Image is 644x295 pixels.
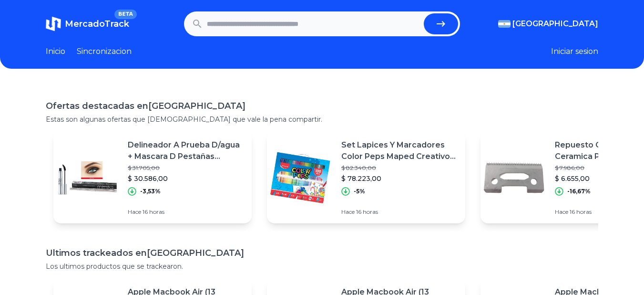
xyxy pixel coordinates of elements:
p: $ 30.586,00 [128,174,244,183]
p: -16,67% [567,188,591,195]
h1: Ofertas destacadas en [GEOGRAPHIC_DATA] [46,99,598,113]
a: Inicio [46,46,65,57]
p: -3,53% [140,188,161,195]
p: Estas son algunas ofertas que [DEMOGRAPHIC_DATA] que vale la pena compartir. [46,115,598,124]
p: $ 31.705,00 [128,164,244,172]
a: Featured imageSet Lapices Y Marcadores Color Peps Maped Creativo 100 Pzs$ 82.340,00$ 78.223,00-5%... [267,132,465,223]
img: Featured image [53,144,120,211]
span: [GEOGRAPHIC_DATA] [512,18,598,30]
p: Hace 16 horas [128,208,244,216]
p: Hace 16 horas [341,208,458,216]
button: Iniciar sesion [551,46,598,57]
a: Sincronizacion [77,46,132,57]
img: MercadoTrack [46,16,61,32]
img: Featured image [267,144,334,211]
img: Argentina [498,20,511,28]
a: Featured imageDelineador A Prueba D/agua + Mascara D Pestañas Lidherma$ 31.705,00$ 30.586,00-3,53... [53,132,252,223]
p: $ 82.340,00 [341,164,458,172]
p: Delineador A Prueba D/agua + Mascara D Pestañas Lidherma [128,139,244,162]
img: Featured image [480,144,547,211]
p: Set Lapices Y Marcadores Color Peps Maped Creativo 100 Pzs [341,139,458,162]
span: BETA [114,10,137,19]
p: $ 78.223,00 [341,174,458,183]
span: MercadoTrack [65,19,129,29]
button: [GEOGRAPHIC_DATA] [498,18,598,30]
p: Los ultimos productos que se trackearon. [46,262,598,271]
p: -5% [354,188,365,195]
a: MercadoTrackBETA [46,16,129,32]
h1: Ultimos trackeados en [GEOGRAPHIC_DATA] [46,246,598,260]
